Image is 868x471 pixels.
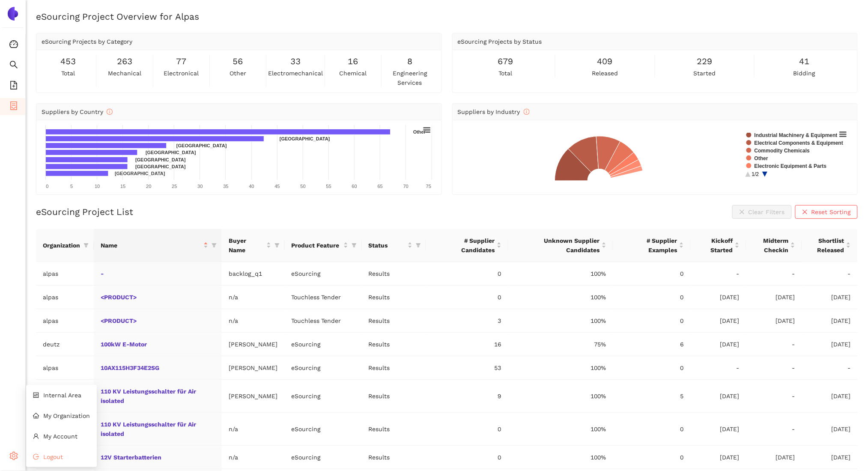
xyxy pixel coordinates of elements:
span: home [33,413,39,419]
td: 100% [508,356,613,380]
span: mechanical [108,69,141,78]
td: alpas [36,309,94,333]
span: close [802,209,808,216]
td: Results [362,333,426,356]
button: closeReset Sorting [795,205,858,219]
td: [DATE] [691,286,746,309]
span: container [9,98,18,116]
td: eSourcing [285,262,362,286]
span: filter [352,243,357,248]
td: 0 [613,286,691,309]
span: 229 [697,55,713,68]
span: My Organization [43,412,90,419]
text: 45 [274,184,280,189]
text: [GEOGRAPHIC_DATA] [135,164,186,169]
td: 0 [426,262,508,286]
td: 0 [613,446,691,469]
span: 679 [498,55,513,68]
td: Touchless Tender [285,309,362,333]
td: [DATE] [691,309,746,333]
span: 33 [290,55,301,68]
text: [GEOGRAPHIC_DATA] [135,157,186,162]
text: [GEOGRAPHIC_DATA] [280,136,330,141]
span: Shortlist Released [809,236,844,255]
td: eSourcing [285,413,362,446]
span: Kickoff Started [698,236,733,255]
td: [PERSON_NAME] [222,333,285,356]
span: 16 [348,55,358,68]
text: 40 [249,184,254,189]
span: total [61,69,75,78]
button: closeClear Filters [732,205,792,219]
span: search [9,57,18,75]
td: [PERSON_NAME] [222,380,285,413]
td: deutz [36,333,94,356]
span: electromechanical [268,69,323,78]
span: logout [33,454,39,460]
text: 25 [172,184,177,189]
text: [GEOGRAPHIC_DATA] [176,143,227,148]
span: # Supplier Examples [620,236,677,255]
td: - [802,262,858,286]
span: Suppliers by Country [42,108,113,115]
text: [GEOGRAPHIC_DATA] [115,171,165,176]
text: Commodity Chemicals [755,148,810,154]
td: Results [362,262,426,286]
td: eSourcing [285,356,362,380]
td: [DATE] [746,446,802,469]
td: 100% [508,309,613,333]
span: dashboard [9,37,18,54]
td: [DATE] [802,446,858,469]
span: My Account [43,433,78,440]
text: 35 [223,184,228,189]
td: 100% [508,446,613,469]
th: this column's title is Product Feature,this column is sortable [285,229,362,262]
td: 0 [613,309,691,333]
span: total [498,69,512,78]
span: 56 [233,55,243,68]
text: 20 [146,184,151,189]
text: Electrical Components & Equipment [755,140,843,146]
span: Internal Area [43,392,81,399]
span: info-circle [524,109,530,115]
td: 9 [426,380,508,413]
td: - [746,262,802,286]
text: 65 [378,184,383,189]
text: 50 [301,184,306,189]
span: other [230,69,246,78]
text: 1/2 [752,171,759,177]
span: Product Feature [292,241,342,250]
text: Other [413,129,426,134]
td: 100% [508,413,613,446]
th: this column's title is Unknown Supplier Candidates,this column is sortable [508,229,613,262]
span: control [33,392,39,398]
th: this column's title is Kickoff Started,this column is sortable [691,229,746,262]
td: - [691,356,746,380]
text: 70 [403,184,409,189]
td: [DATE] [691,446,746,469]
span: filter [416,243,421,248]
span: Logout [43,453,63,460]
td: eSourcing [285,380,362,413]
span: Suppliers by Industry [458,108,530,115]
td: n/a [222,286,285,309]
td: alpas [36,286,94,309]
span: info-circle [107,109,113,115]
td: [DATE] [691,413,746,446]
td: - [746,356,802,380]
td: 3 [426,309,508,333]
td: 0 [613,413,691,446]
td: eSourcing [285,333,362,356]
td: - [746,413,802,446]
h2: eSourcing Project Overview for Alpas [36,10,858,23]
td: alpas [36,356,94,380]
span: electronical [164,69,199,78]
td: 6 [613,333,691,356]
td: [DATE] [746,286,802,309]
td: - [691,262,746,286]
span: 8 [407,55,412,68]
td: [DATE] [802,380,858,413]
span: user [33,433,39,439]
td: 75% [508,333,613,356]
td: 5 [613,380,691,413]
